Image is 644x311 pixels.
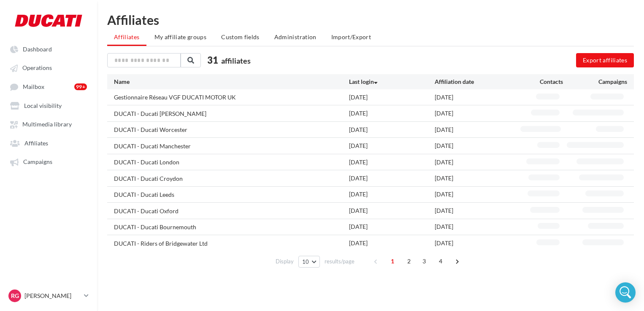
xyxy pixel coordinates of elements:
span: Display [276,257,294,265]
a: Multimedia library [5,116,92,131]
div: DUCATI - Ducati Croydon [114,174,183,183]
div: DUCATI - Ducati Oxford [114,207,179,215]
span: 10 [302,258,309,265]
button: Export affiliates [576,53,634,67]
div: [DATE] [349,142,435,150]
span: Custom fields [221,33,260,40]
div: [DATE] [349,223,435,231]
div: DUCATI - Ducati Manchester [114,142,191,150]
div: [DATE] [435,158,520,166]
span: 3 [417,255,431,268]
span: Mailbox [23,83,44,90]
div: Gestionnaire Réseau VGF DUCATI MOTOR UK [114,93,236,102]
div: [DATE] [349,174,435,182]
span: RG [11,292,19,300]
div: Affiliation date [435,78,520,86]
span: Campaigns [23,158,52,166]
div: [DATE] [435,109,520,118]
span: Dashboard [23,46,52,53]
span: Operations [22,64,52,72]
div: Last login [349,78,435,86]
span: Multimedia library [22,121,72,128]
a: Dashboard [5,41,92,56]
div: [DATE] [435,174,520,182]
div: [DATE] [349,206,435,215]
div: [DATE] [435,239,520,247]
div: [DATE] [435,206,520,215]
span: 2 [402,255,416,268]
div: [DATE] [349,126,435,134]
div: Affiliates [107,13,634,26]
div: DUCATI - Ducati Worcester [114,126,187,134]
span: 31 [207,54,218,67]
span: My affiliate groups [154,33,207,40]
div: DUCATI - Ducati Bournemouth [114,223,196,231]
span: 1 [386,255,399,268]
div: [DATE] [349,239,435,247]
a: RG [PERSON_NAME] [7,288,90,304]
div: [DATE] [435,126,520,134]
div: DUCATI - Ducati Leeds [114,190,174,199]
div: DUCATI - Ducati London [114,158,179,166]
div: Name [114,78,349,86]
a: Affiliates [5,135,92,150]
a: Local visibility [5,98,92,113]
div: [DATE] [435,142,520,150]
div: [DATE] [349,190,435,198]
button: 10 [298,256,320,268]
div: DUCATI - Ducati [PERSON_NAME] [114,110,206,118]
div: Contacts [520,78,563,86]
div: DUCATI - Riders of Bridgewater Ltd [114,239,208,248]
div: [DATE] [349,158,435,166]
div: Campaigns [563,78,627,86]
span: Administration [274,33,317,40]
span: results/page [325,257,354,265]
a: Operations [5,60,92,75]
span: Affiliates [24,139,48,147]
a: Mailbox 99+ [5,79,92,94]
span: Import/Export [331,33,371,40]
div: [DATE] [435,93,520,102]
div: [DATE] [435,190,520,198]
p: [PERSON_NAME] [24,292,81,300]
span: 4 [434,255,447,268]
div: [DATE] [349,109,435,118]
span: Local visibility [24,102,62,109]
div: Open Intercom Messenger [615,282,636,303]
a: Campaigns [5,154,92,169]
div: [DATE] [435,223,520,231]
div: 99+ [74,83,87,90]
div: [DATE] [349,93,435,102]
span: affiliates [221,56,251,65]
